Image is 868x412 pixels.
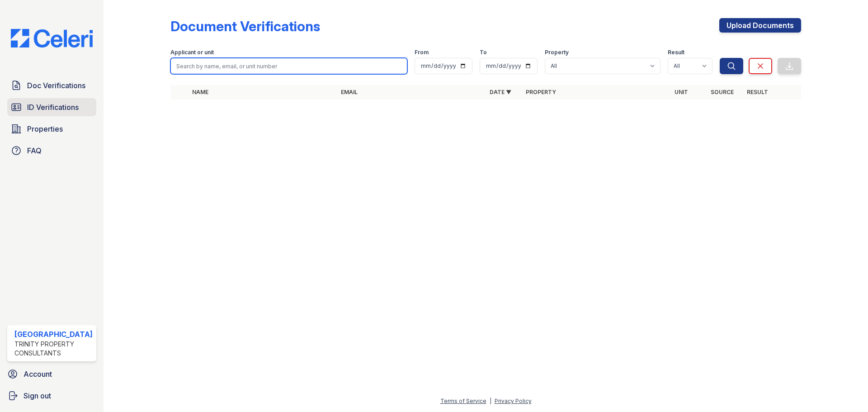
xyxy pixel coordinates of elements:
[341,89,358,95] a: Email
[27,80,85,91] span: Doc Verifications
[24,390,51,401] span: Sign out
[719,18,801,33] a: Upload Documents
[747,89,768,95] a: Result
[4,387,100,405] a: Sign out
[7,98,96,116] a: ID Verifications
[7,76,96,95] a: Doc Verifications
[14,329,93,340] div: [GEOGRAPHIC_DATA]
[170,18,320,34] div: Document Verifications
[4,365,100,383] a: Account
[440,398,486,404] a: Terms of Service
[27,123,63,134] span: Properties
[192,89,208,95] a: Name
[711,89,734,95] a: Source
[4,29,100,47] img: CE_Logo_Blue-a8612792a0a2168367f1c8372b55b34899dd931a85d93a1a3d3e32e68fde9ad4.png
[675,89,688,95] a: Unit
[170,58,407,74] input: Search by name, email, or unit number
[14,340,93,358] div: Trinity Property Consultants
[490,89,511,95] a: Date ▼
[526,89,556,95] a: Property
[495,398,532,404] a: Privacy Policy
[480,49,487,56] label: To
[7,142,96,160] a: FAQ
[490,398,491,404] div: |
[27,102,79,113] span: ID Verifications
[668,49,684,56] label: Result
[7,120,96,138] a: Properties
[170,49,214,56] label: Applicant or unit
[545,49,569,56] label: Property
[27,145,42,156] span: FAQ
[415,49,429,56] label: From
[24,369,52,379] span: Account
